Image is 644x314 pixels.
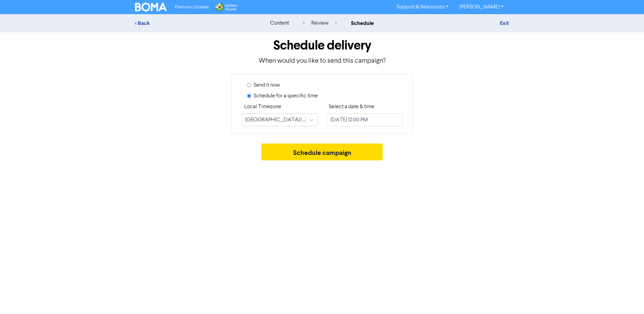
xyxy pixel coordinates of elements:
[135,19,253,27] div: < Back
[254,92,318,100] label: Schedule for a specific time
[329,103,375,111] label: Select a date & time
[261,144,383,160] button: Schedule campaign
[135,38,509,53] h1: Schedule delivery
[454,2,509,12] a: [PERSON_NAME]
[175,5,209,9] span: Premium Libraries:
[254,81,280,89] label: Send it now
[135,56,509,66] p: When would you like to send this campaign?
[351,19,374,27] div: schedule
[391,2,454,12] a: Support & Resources
[244,103,281,111] label: Local Timezone
[135,3,167,11] img: BOMA Logo
[215,3,237,11] img: Wolters Kluwer
[270,19,289,27] div: content
[500,20,509,27] a: Exit
[303,19,337,27] div: review
[610,282,644,314] iframe: Chat Widget
[245,116,306,124] div: [GEOGRAPHIC_DATA]/[GEOGRAPHIC_DATA]
[326,114,402,126] input: Click to select a date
